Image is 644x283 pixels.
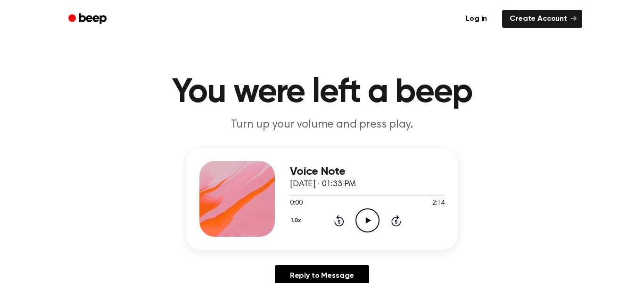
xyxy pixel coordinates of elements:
a: Beep [62,10,115,28]
span: 0:00 [290,198,302,208]
a: Create Account [502,10,582,28]
h1: You were left a beep [81,76,563,110]
p: Turn up your volume and press play. [141,117,503,133]
span: 2:14 [432,198,445,208]
span: [DATE] · 01:33 PM [290,180,356,189]
h3: Voice Note [290,165,445,178]
a: Log in [456,8,496,30]
button: 1.0x [290,213,304,229]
